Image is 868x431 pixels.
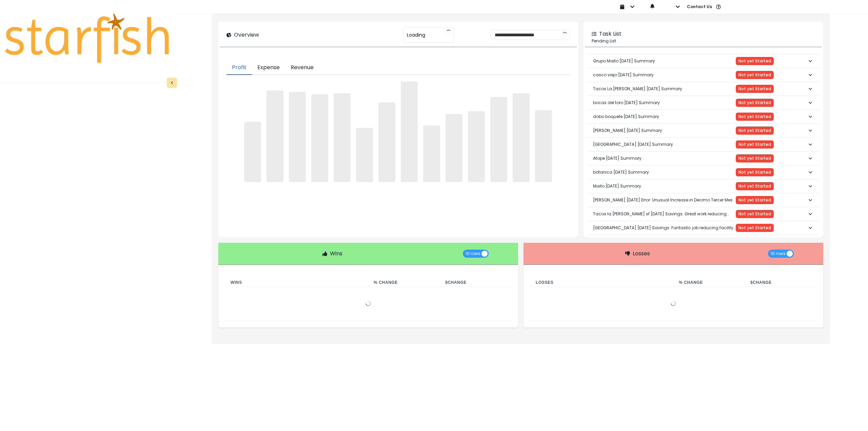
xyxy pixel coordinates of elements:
span: Not yet Started [738,142,771,147]
p: Overview [234,31,259,39]
button: [GEOGRAPHIC_DATA] [DATE] SummaryNot yet Started [588,138,819,151]
span: ‌ [267,91,283,182]
span: Loading [407,28,425,42]
button: casco viejo [DATE] SummaryNot yet Started [588,68,819,82]
span: 10 rows [771,250,786,258]
button: [PERSON_NAME] [DATE] SummaryNot yet Started [588,124,819,137]
span: ‌ [244,122,261,182]
p: [PERSON_NAME] [DATE] Summary [593,122,662,139]
button: Profit [226,61,252,75]
span: ‌ [289,92,306,182]
button: Maito [DATE] SummaryNot yet Started [588,179,819,193]
th: $ Change [745,278,816,287]
span: 10 rows [466,250,480,258]
button: bocas del toro [DATE] SummaryNot yet Started [588,96,819,110]
button: Expense [252,61,285,75]
button: Revenue [285,61,319,75]
span: Not yet Started [738,100,771,105]
button: Grupo Maito [DATE] SummaryNot yet Started [588,54,819,68]
span: Not yet Started [738,198,771,202]
button: botanica [DATE] SummaryNot yet Started [588,165,819,179]
span: Not yet Started [738,73,771,77]
th: $ Change [440,278,511,287]
p: Maito [DATE] Summary [593,178,641,195]
span: ‌ [490,97,507,182]
th: Losses [530,278,673,287]
p: Wins [330,250,342,258]
th: % Change [673,278,745,287]
button: Tacos La [PERSON_NAME] [DATE] SummaryNot yet Started [588,82,819,96]
span: ‌ [378,102,395,182]
span: Not yet Started [738,128,771,133]
th: % Change [368,278,440,287]
p: [GEOGRAPHIC_DATA] [DATE] Summary [593,136,673,153]
th: Wins [225,278,368,287]
button: [GEOGRAPHIC_DATA] [DATE] Savings: Fantastic job reducing facility maintenance costs by $2,118 per... [588,221,819,235]
p: Atope [DATE] Summary [593,150,642,167]
span: Not yet Started [738,184,771,189]
span: ‌ [334,93,351,182]
span: ‌ [446,114,462,182]
button: [PERSON_NAME] [DATE] Error: Unusual Increase in Decimo Tercer MesNot yet Started [588,193,819,207]
span: ‌ [311,94,328,182]
p: Task List [599,30,622,38]
p: [GEOGRAPHIC_DATA] [DATE] Savings: Fantastic job reducing facility maintenance costs by $2,118 per... [593,219,736,236]
p: botanica [DATE] Summary [593,164,649,181]
span: Not yet Started [738,114,771,119]
p: Losses [633,250,650,258]
span: ‌ [401,81,418,182]
p: bocas del toro [DATE] Summary [593,94,660,111]
span: Not yet Started [738,170,771,175]
span: ‌ [423,125,440,182]
button: dobo boquete [DATE] SummaryNot yet Started [588,110,819,123]
span: ‌ [468,111,485,182]
button: Tacos la [PERSON_NAME] sf [DATE] Savings: Great work reducing liquor costs by $1,728 per month!No... [588,207,819,221]
span: ‌ [356,128,373,182]
p: dobo boquete [DATE] Summary [593,108,659,125]
span: ‌ [513,93,530,182]
p: Tacos la [PERSON_NAME] sf [DATE] Savings: Great work reducing liquor costs by $1,728 per month! [593,205,736,222]
span: Not yet Started [738,226,771,230]
p: Tacos La [PERSON_NAME] [DATE] Summary [593,80,682,97]
p: casco viejo [DATE] Summary [593,66,654,83]
span: Not yet Started [738,86,771,91]
span: Not yet Started [738,212,771,216]
span: Not yet Started [738,156,771,161]
span: ‌ [535,110,552,182]
button: Atope [DATE] SummaryNot yet Started [588,152,819,165]
span: Not yet Started [738,59,771,63]
p: [PERSON_NAME] [DATE] Error: Unusual Increase in Decimo Tercer Mes [593,192,733,209]
p: Pending List [592,38,815,44]
p: Grupo Maito [DATE] Summary [593,53,655,70]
